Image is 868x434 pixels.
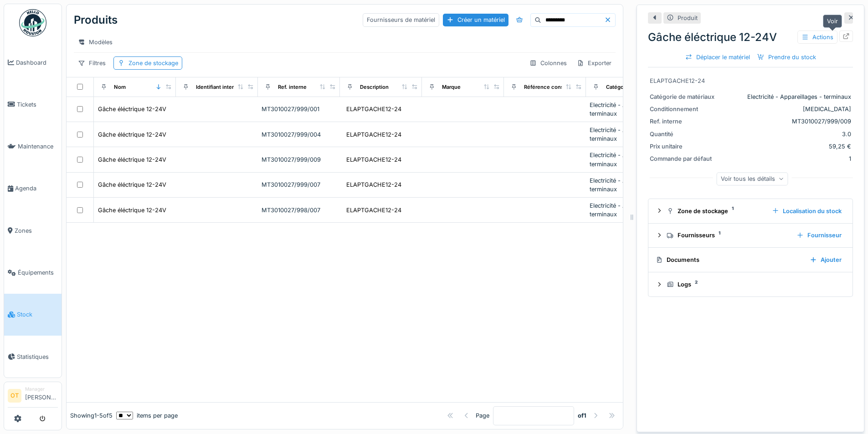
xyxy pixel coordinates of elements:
[262,155,336,164] div: MT3010027/999/009
[114,83,126,91] div: Nom
[17,310,58,319] span: Stock
[196,83,240,91] div: Identifiant interne
[650,154,718,163] div: Commande par défaut
[4,251,62,293] a: Équipements
[525,56,571,70] div: Colonnes
[722,92,851,101] div: Electricité - Appareillages - terminaux
[667,207,765,215] div: Zone de stockage
[17,100,58,109] span: Tickets
[590,151,664,168] div: Electricité - Appareillages - terminaux
[4,336,62,378] a: Statistiques
[262,206,336,214] div: MT3010027/998/007
[278,83,307,91] div: Ref. interne
[346,130,401,139] div: ELAPTGACHE12-24
[4,209,62,251] a: Zones
[74,56,110,70] div: Filtres
[443,14,508,26] div: Créer un matériel
[346,206,401,214] div: ELAPTGACHE12-24
[70,411,113,420] div: Showing 1 - 5 of 5
[652,251,849,268] summary: DocumentsAjouter
[98,180,166,189] div: Gâche éléctrique 12-24V
[652,203,849,220] summary: Zone de stockage1Localisation du stock
[797,31,837,44] div: Actions
[722,105,851,113] div: [MEDICAL_DATA]
[4,83,62,125] a: Tickets
[98,206,166,214] div: Gâche éléctrique 12-24V
[8,389,21,403] li: OT
[578,411,586,420] strong: of 1
[650,130,718,138] div: Quantité
[98,130,166,139] div: Gâche éléctrique 12-24V
[18,268,58,277] span: Équipements
[262,130,336,139] div: MT3010027/999/004
[74,8,118,32] div: Produits
[650,142,718,151] div: Prix unitaire
[650,77,851,85] div: ELAPTGACHE12-24
[116,411,178,420] div: items per page
[682,51,754,63] div: Déplacer le matériel
[648,29,853,46] div: Gâche éléctrique 12-24V
[262,180,336,189] div: MT3010027/999/007
[15,226,58,235] span: Zones
[667,280,842,289] div: Logs
[346,180,401,189] div: ELAPTGACHE12-24
[667,231,789,240] div: Fournisseurs
[4,294,62,336] a: Stock
[524,83,584,91] div: Référence constructeur
[346,105,401,113] div: ELAPTGACHE12-24
[262,105,336,113] div: MT3010027/999/001
[476,411,489,420] div: Page
[18,142,58,151] span: Maintenance
[360,83,389,91] div: Description
[806,254,845,266] div: Ajouter
[722,154,851,163] div: 1
[590,126,664,143] div: Electricité - Appareillages - terminaux
[74,36,117,49] div: Modèles
[650,117,718,126] div: Ref. interne
[573,56,616,70] div: Exporter
[16,58,58,67] span: Dashboard
[590,176,664,194] div: Electricité - Appareillages - terminaux
[590,201,664,219] div: Electricité - Appareillages - terminaux
[754,51,820,63] div: Prendre du stock
[346,155,401,164] div: ELAPTGACHE12-24
[442,83,461,91] div: Marque
[4,168,62,209] a: Agenda
[652,276,849,293] summary: Logs2
[590,101,664,118] div: Electricité - Appareillages - terminaux
[650,92,718,101] div: Catégorie de matériaux
[19,9,46,36] img: Badge_color-CXgf-gQk.svg
[25,386,58,393] div: Manager
[17,352,58,361] span: Statistiques
[768,205,845,217] div: Localisation du stock
[722,142,851,151] div: 59,25 €
[98,155,166,164] div: Gâche éléctrique 12-24V
[823,15,842,28] div: Voir
[652,227,849,244] summary: Fournisseurs1Fournisseur
[4,126,62,168] a: Maintenance
[650,105,718,113] div: Conditionnement
[128,59,178,67] div: Zone de stockage
[15,184,58,193] span: Agenda
[717,172,788,185] div: Voir tous les détails
[722,130,851,138] div: 3.0
[793,229,845,241] div: Fournisseur
[98,105,166,113] div: Gâche éléctrique 12-24V
[656,255,802,264] div: Documents
[25,386,58,405] li: [PERSON_NAME]
[606,83,630,91] div: Catégorie
[722,117,851,126] div: MT3010027/999/009
[8,386,58,408] a: OT Manager[PERSON_NAME]
[363,13,439,26] div: Fournisseurs de matériel
[4,41,62,83] a: Dashboard
[678,14,698,22] div: Produit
